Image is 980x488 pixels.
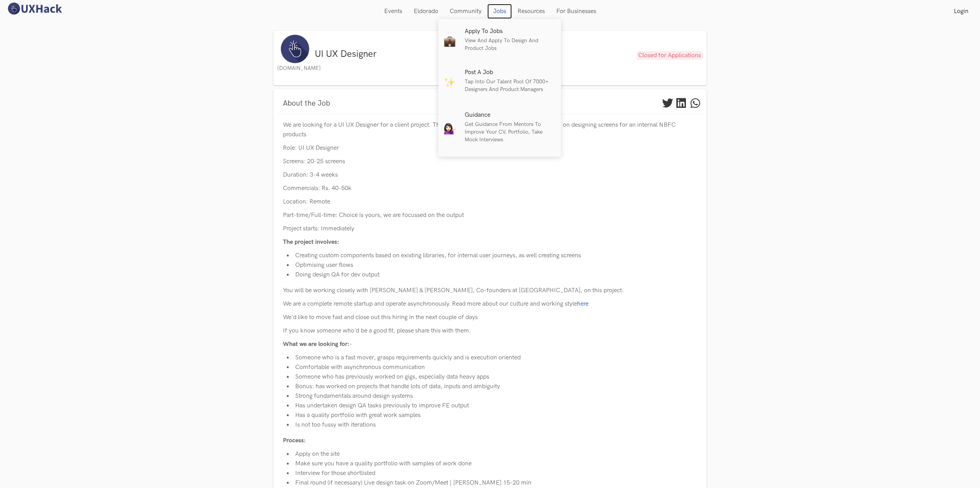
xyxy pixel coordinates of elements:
[283,170,697,180] p: Duration: 3-4 weeks
[283,210,697,220] p: Part-time/Full-time: Choice is yours, we are focussed on the output
[283,341,349,348] span: What we are looking for:
[283,143,697,153] p: Role: UI UX Designer
[277,65,321,71] a: [DOMAIN_NAME]
[283,339,697,349] p: -
[636,51,703,60] span: Closed for Applications
[287,410,697,420] li: Has a quality portfolio with great work samples
[281,35,309,63] img: UXHack logo
[283,184,697,193] p: Commercials: Rs. 40-50k
[512,4,551,19] a: Resources
[287,420,697,430] li: Is not too fussy with iterations
[438,20,561,60] a: BriefcaseApply to JobsView and apply to design and product jobs
[283,224,697,233] p: Project starts: Immediately
[283,313,697,322] p: We'd like to move fast and close out this hiring in the next couple of days
[465,78,555,93] p: Tap into our talent pool of 7000+ designers and product managers
[287,468,697,478] li: Interview for those shortlisted
[444,4,487,19] a: Community
[277,97,336,110] a: About the Job
[287,382,697,391] li: Bonus: has worked on projects that handle lots of data, inputs and ambiguity
[465,121,555,144] p: Get guidance from mentors to improve your CV, portfolio, take mock interviews
[438,104,561,151] a: Guidance emojiGuidanceGet guidance from mentors to improve your CV, portfolio, take mock interviews
[287,478,697,488] li: Final round (if necessary) Live design task on Zoom/Meet | [PERSON_NAME] 15-20 min
[287,270,697,280] li: Doing design QA for dev output
[6,2,63,15] img: UXHack logo
[287,449,697,459] li: Apply on the site
[577,300,589,308] a: here
[315,49,524,59] h3: UI UX Designer
[283,197,697,207] p: Location: Remote
[287,391,697,401] li: Strong fundamentals around design systems
[465,37,555,52] p: View and apply to design and product jobs
[283,286,697,295] p: You will be working closely with [PERSON_NAME] & [PERSON_NAME], Co-founders at [GEOGRAPHIC_DATA],...
[283,120,697,139] p: We are looking for a UI UX Designer for a client project. This is a paid gig of around 3-4 weeks,...
[287,353,697,362] li: Someone who is a fast mover, grasps requirements quickly and is execution oriented
[283,326,697,336] p: If you know someone who'd be a good fit, please share this with them.
[378,4,408,19] a: Events
[283,157,697,166] p: Screens: 20-25 screens
[487,4,512,19] a: Jobs
[287,251,697,260] li: Creating custom components based on existing libraries, for internal user journeys, as well creat...
[444,35,455,47] img: Briefcase
[287,401,697,410] li: Has undertaken design QA tasks previously to improve FE output
[283,437,306,444] span: Process:
[283,299,697,309] p: We are a complete remote startup and operate asynchronously. Read more about our culture and work...
[408,4,444,19] a: Eldorado
[551,4,602,19] a: For Businesses
[444,76,455,88] img: Stars
[465,69,555,76] h6: Post a Job
[465,28,555,35] h6: Apply to Jobs
[287,372,697,382] li: Someone who has previously worked on gigs, especially data heavy apps
[287,260,697,270] li: Optimising user flows
[283,238,339,246] span: The project involves:
[465,112,555,119] h6: Guidance
[438,61,561,101] a: StarsPost a JobTap into our talent pool of 7000+ designers and product managers
[444,123,455,134] img: Guidance emoji
[287,459,697,468] li: Make sure you have a quality portfolio with samples of work done
[287,362,697,372] li: Comfortable with asynchronous communication
[948,4,974,20] a: Login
